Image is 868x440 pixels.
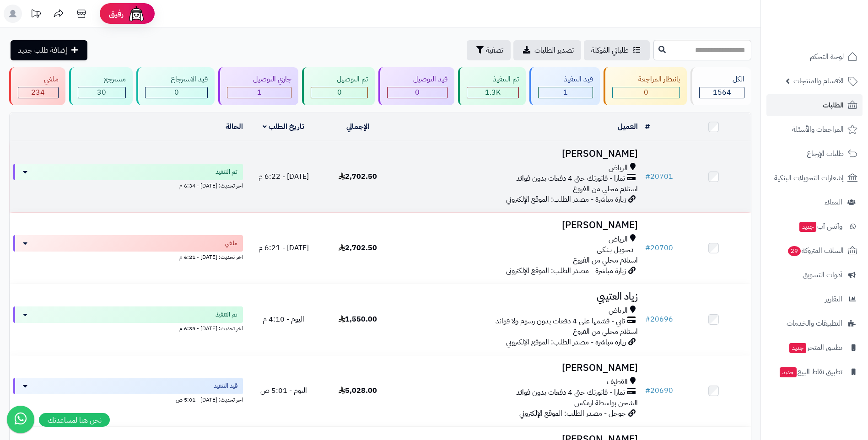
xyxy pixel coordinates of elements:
span: طلباتي المُوكلة [591,45,629,56]
span: رفيق [109,8,124,19]
a: وآتس آبجديد [766,215,863,237]
span: الأقسام والمنتجات [793,75,844,87]
a: تاريخ الطلب [263,121,304,132]
a: العميل [618,121,638,132]
span: 0 [644,87,648,98]
a: أدوات التسويق [766,264,863,286]
a: تطبيق المتجرجديد [766,337,863,359]
a: طلبات الإرجاع [766,143,863,165]
span: القطيف [607,377,628,387]
a: بانتظار المراجعة 0 [602,67,689,105]
a: جاري التوصيل 1 [216,67,300,105]
span: الرياض [609,163,628,173]
span: زيارة مباشرة - مصدر الطلب: الموقع الإلكتروني [506,265,626,276]
span: تطبيق نقاط البيع [779,365,842,378]
a: تحديثات المنصة [24,5,47,25]
a: مسترجع 30 [67,67,135,105]
a: الكل1564 [689,67,753,105]
h3: زياد العتيبي [399,291,638,302]
div: قيد التنفيذ [538,74,593,85]
div: ملغي [18,74,59,85]
a: التطبيقات والخدمات [766,312,863,334]
span: 1 [563,87,568,98]
span: تمارا - فاتورتك حتى 4 دفعات بدون فوائد [516,173,625,184]
span: # [645,242,650,253]
div: اخر تحديث: [DATE] - 6:35 م [13,323,243,333]
span: 2,702.50 [339,171,377,182]
span: زيارة مباشرة - مصدر الطلب: الموقع الإلكتروني [506,194,626,205]
div: 0 [311,87,367,98]
span: 0 [415,87,420,98]
div: 1 [539,87,593,98]
div: اخر تحديث: [DATE] - 6:34 م [13,180,243,190]
span: 1564 [713,87,731,98]
span: زيارة مباشرة - مصدر الطلب: الموقع الإلكتروني [506,337,626,348]
h3: [PERSON_NAME] [399,363,638,373]
a: تطبيق نقاط البيعجديد [766,361,863,383]
h3: [PERSON_NAME] [399,220,638,231]
span: 30 [97,87,106,98]
span: [DATE] - 6:22 م [259,171,309,182]
div: 0 [146,87,208,98]
span: الطلبات [823,99,844,112]
a: طلباتي المُوكلة [584,40,650,60]
span: 234 [31,87,45,98]
div: جاري التوصيل [227,74,291,85]
a: قيد الاسترجاع 0 [135,67,217,105]
span: جديد [799,222,816,232]
span: الرياض [609,306,628,316]
span: تصفية [486,45,503,56]
a: تصدير الطلبات [513,40,581,60]
a: الحالة [226,121,243,132]
span: قيد التنفيذ [214,381,237,391]
span: جوجل - مصدر الطلب: الموقع الإلكتروني [519,408,626,419]
span: 1 [257,87,262,98]
span: اليوم - 5:01 ص [260,385,307,396]
span: # [645,171,650,182]
a: قيد التنفيذ 1 [528,67,602,105]
span: تم التنفيذ [216,167,237,177]
span: وآتس آب [798,220,842,233]
a: المراجعات والأسئلة [766,118,863,140]
a: #20690 [645,385,673,396]
div: 30 [78,87,125,98]
span: 2,702.50 [339,242,377,253]
div: قيد الاسترجاع [145,74,208,85]
span: اليوم - 4:10 م [263,314,304,325]
a: الطلبات [766,94,863,116]
span: العملاء [825,196,842,209]
span: تابي - قسّمها على 4 دفعات بدون رسوم ولا فوائد [496,316,625,327]
a: لوحة التحكم [766,46,863,68]
div: مسترجع [78,74,126,85]
span: الرياض [609,234,628,245]
span: جديد [780,367,797,377]
a: إشعارات التحويلات البنكية [766,167,863,189]
div: 1298 [467,87,518,98]
span: تم التنفيذ [216,310,237,319]
a: إضافة طلب جديد [11,40,87,60]
span: السلات المتروكة [787,244,844,257]
div: 0 [388,87,447,98]
span: إشعارات التحويلات البنكية [774,172,844,184]
span: استلام محلي من الفروع [573,183,638,194]
span: 29 [788,246,801,256]
span: 1,550.00 [339,314,377,325]
span: المراجعات والأسئلة [792,123,844,136]
img: ai-face.png [127,5,146,23]
a: # [645,121,650,132]
span: الشحن بواسطة ارمكس [574,397,638,408]
span: تصدير الطلبات [534,45,574,56]
div: تم التنفيذ [467,74,519,85]
span: التقارير [825,293,842,306]
a: العملاء [766,191,863,213]
span: ملغي [225,239,237,248]
span: تطبيق المتجر [788,341,842,354]
div: تم التوصيل [311,74,368,85]
h3: [PERSON_NAME] [399,149,638,159]
span: 5,028.00 [339,385,377,396]
div: 234 [18,87,58,98]
a: #20700 [645,242,673,253]
span: جديد [789,343,806,353]
span: 0 [174,87,179,98]
span: استلام محلي من الفروع [573,255,638,266]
